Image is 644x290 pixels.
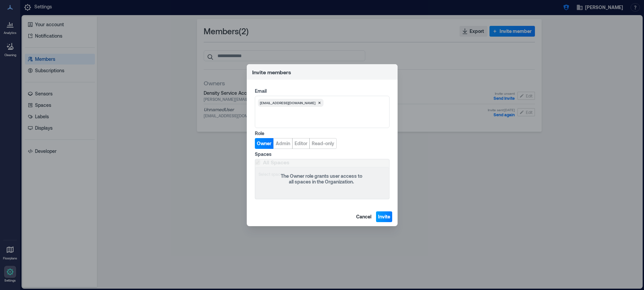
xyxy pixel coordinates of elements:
label: Email [255,88,388,94]
span: Admin [276,140,290,147]
button: Owner [255,138,273,149]
span: Read-only [312,140,334,147]
button: Admin [273,138,293,149]
button: Editor [292,138,310,149]
span: Editor [295,140,307,147]
span: Cancel [356,213,371,220]
button: Read-only [309,138,337,149]
header: Invite members [247,64,398,80]
span: [EMAIL_ADDRESS][DOMAIN_NAME] [260,100,315,106]
button: Cancel [354,211,373,222]
label: Role [255,130,388,137]
span: Invite [378,213,390,220]
button: Invite [376,211,392,222]
div: The Owner role grants user access to all spaces in the Organization. [278,173,364,185]
label: Spaces [255,151,388,158]
span: Owner [257,140,271,147]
